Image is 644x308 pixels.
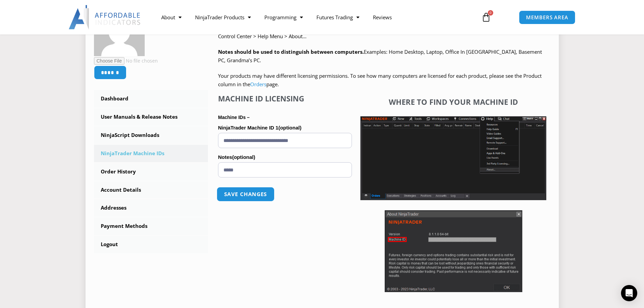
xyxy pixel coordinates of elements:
[94,108,208,126] a: User Manuals & Release Notes
[278,125,301,131] span: (optional)
[188,9,258,25] a: NinjaTrader Products
[94,90,208,108] a: Dashboard
[94,163,208,181] a: Order History
[69,5,141,29] img: LogoAI | Affordable Indicators – NinjaTrader
[218,94,352,103] h4: Machine ID Licensing
[94,181,208,199] a: Account Details
[218,152,352,162] label: Notes
[94,145,208,162] a: NinjaTrader Machine IDs
[366,9,399,25] a: Reviews
[385,210,522,292] img: Screenshot 2025-01-17 114931 | Affordable Indicators – NinjaTrader
[519,10,575,24] a: MEMBERS AREA
[94,217,208,235] a: Payment Methods
[218,72,542,88] span: Your products may have different licensing permissions. To see how many computers are licensed fo...
[621,285,637,301] div: Open Intercom Messenger
[310,9,366,25] a: Futures Trading
[526,15,568,20] span: MEMBERS AREA
[154,9,474,25] nav: Menu
[218,48,364,55] strong: Notes should be used to distinguish between computers.
[217,187,275,202] button: Save changes
[360,116,546,200] img: Screenshot 2025-01-17 1155544 | Affordable Indicators – NinjaTrader
[360,97,546,106] h4: Where to find your Machine ID
[94,199,208,217] a: Addresses
[232,154,255,160] span: (optional)
[218,48,542,64] span: Examples: Home Desktop, Laptop, Office In [GEOGRAPHIC_DATA], Basement PC, Grandma’s PC.
[488,10,493,16] span: 0
[471,7,501,27] a: 0
[250,81,266,88] a: Orders
[94,236,208,253] a: Logout
[258,9,310,25] a: Programming
[94,126,208,144] a: NinjaScript Downloads
[154,9,188,25] a: About
[218,123,352,133] label: NinjaTrader Machine ID 1
[94,90,208,253] nav: Account pages
[218,115,249,120] strong: Machine IDs –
